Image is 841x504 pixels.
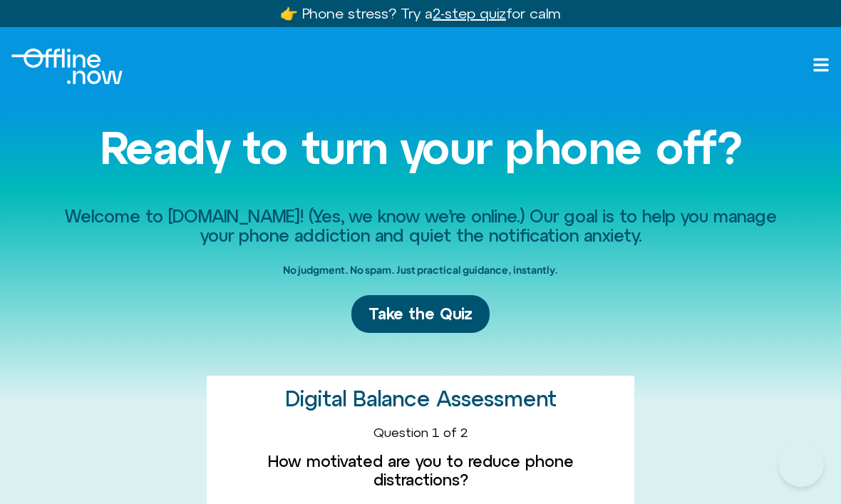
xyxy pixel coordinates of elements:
[283,259,558,281] h2: No judgment. No spam. Just practical guidance, instantly.
[351,295,490,333] a: Take the Quiz
[778,441,824,487] iframe: Botpress
[218,425,623,441] div: Question 1 of 2
[368,304,473,324] span: Take the Quiz
[433,5,506,21] u: 2-step quiz
[218,452,623,490] label: How motivated are you to reduce phone distractions?
[56,207,785,245] h2: Welcome to [DOMAIN_NAME]! (Yes, we know we’re online.) Our goal is to help you manage your phone ...
[56,123,785,173] h1: Ready to turn your phone off?
[11,48,123,84] img: offline.now
[11,48,123,84] div: Logo
[280,5,561,21] a: 👉 Phone stress? Try a2-step quizfor calm
[812,56,830,73] a: Open menu
[285,387,557,411] h2: Digital Balance Assessment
